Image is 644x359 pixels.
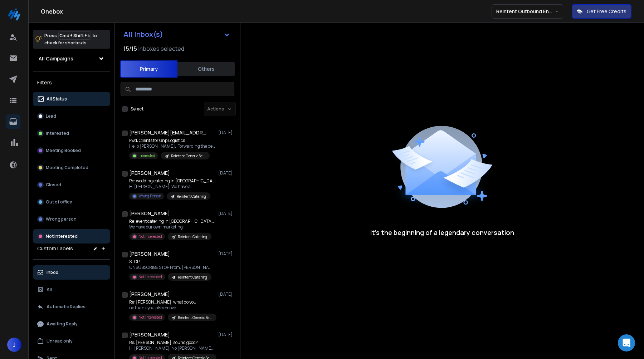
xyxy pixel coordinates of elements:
button: Primary [120,60,177,78]
p: All [47,287,52,292]
label: Select [131,106,143,112]
p: Automatic Replies [47,304,86,310]
div: Open Intercom Messenger [618,334,635,351]
p: Get Free Credits [587,8,626,15]
p: Re: [PERSON_NAME], sound good? [129,340,215,345]
button: Inbox [33,265,110,280]
p: Reintent Catering [178,275,207,280]
p: Interested [138,153,155,158]
h3: Filters [33,78,110,88]
p: Wrong Person [138,193,161,199]
span: Cmd + Shift + k [58,31,91,40]
button: Lead [33,109,110,123]
p: Hi [PERSON_NAME], No [PERSON_NAME] here. [129,345,215,351]
p: Awaiting Reply [47,321,78,327]
p: Fwd: Clients for Gnp Logistics [129,138,215,143]
p: Not Interested [138,315,162,320]
p: STOP [129,259,215,265]
button: All Inbox(s) [118,27,236,41]
button: Not Interested [33,229,110,244]
p: Interested [46,131,69,136]
p: Unread only [47,338,73,344]
p: [DATE] [218,211,234,216]
p: UNSUBSCRIBE STOP From: [PERSON_NAME] [129,265,215,270]
button: Closed [33,178,110,192]
p: Meeting Completed [46,165,88,171]
p: Re: [PERSON_NAME], what do you [129,299,215,305]
h1: All Campaigns [39,55,73,62]
button: J [7,338,21,352]
h3: Inboxes selected [138,44,184,53]
button: Awaiting Reply [33,317,110,331]
button: Others [177,61,235,77]
h1: [PERSON_NAME] [129,250,170,257]
p: Hello [PERSON_NAME], Forwarding the details for [129,143,215,149]
span: 15 / 15 [123,44,137,53]
p: Not Interested [46,233,78,239]
p: Inbox [47,270,58,275]
p: It’s the beginning of a legendary conversation [370,227,514,237]
button: All [33,282,110,297]
button: Get Free Credits [572,4,631,19]
p: [DATE] [218,332,234,338]
p: [DATE] [218,130,234,136]
p: All Status [47,96,67,102]
p: Not Interested [138,234,162,239]
button: Automatic Replies [33,300,110,314]
h3: Custom Labels [37,245,73,252]
p: We have our own marketing [129,224,215,230]
button: Meeting Booked [33,143,110,158]
p: Re: event catering in [GEOGRAPHIC_DATA]? [129,218,215,224]
h1: [PERSON_NAME] [129,291,170,298]
p: [DATE] [218,291,234,297]
img: logo [7,7,21,21]
p: Reintent Catering [177,194,206,199]
p: Reintent Catering [178,234,207,240]
h1: All Inbox(s) [123,31,163,38]
h1: [PERSON_NAME] [129,331,170,338]
h1: [PERSON_NAME][EMAIL_ADDRESS][DOMAIN_NAME] +1 [129,129,208,136]
button: Out of office [33,195,110,209]
p: Out of office [46,199,72,205]
p: Not Interested [138,274,162,280]
p: Meeting Booked [46,148,81,153]
p: Hi [PERSON_NAME], We have a [129,184,215,190]
p: Closed [46,182,61,188]
p: Wrong person [46,216,77,222]
button: All Campaigns [33,51,110,66]
button: Unread only [33,334,110,348]
h1: Onebox [41,7,492,16]
p: Reintent Generic Service Industry [178,315,212,320]
button: Meeting Completed [33,161,110,175]
p: Re: wedding catering in [GEOGRAPHIC_DATA]? [129,178,215,184]
p: Reintent Generic Service Industry [171,153,205,159]
button: Interested [33,126,110,141]
p: no thank you pls remove [129,305,215,311]
p: [DATE] [218,251,234,257]
button: Wrong person [33,212,110,226]
p: Lead [46,113,56,119]
p: Reintent Outbound Engine — Powered by Hire Highs [496,8,555,15]
h1: [PERSON_NAME] [129,169,170,177]
p: Press to check for shortcuts. [44,32,97,46]
button: All Status [33,92,110,106]
h1: [PERSON_NAME] [129,210,170,217]
p: [DATE] [218,170,234,176]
